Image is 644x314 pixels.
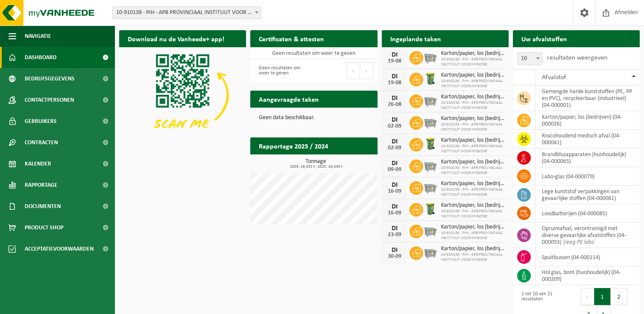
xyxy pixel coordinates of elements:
div: DI [386,160,403,167]
span: Karton/papier, los (bedrijven) [441,137,504,144]
span: 10-910138 - PIH - APB PROVINCIAAL INSTITUUT VOOR HYGIENE [441,122,504,132]
h2: Uw afvalstoffen [513,30,575,47]
button: Previous [346,62,360,79]
span: 10-910138 - PIH - APB PROVINCIAAL INSTITUUT VOOR HYGIENE - ANTWERPEN [112,6,261,19]
div: 16-09 [386,188,403,194]
span: 10-910138 - PIH - APB PROVINCIAAL INSTITUUT VOOR HYGIENE [441,79,504,89]
p: Geen data beschikbaar. [259,115,369,121]
h2: Certificaten & attesten [250,30,332,47]
div: Geen resultaten om weer te geven [255,61,309,80]
img: WB-2500-GAL-GY-01 [423,158,438,173]
span: Karton/papier, los (bedrijven) [441,245,504,252]
td: loodbatterijen (04-000085) [535,204,640,223]
span: Acceptatievoorwaarden [25,238,94,260]
span: Contactpersonen [25,89,74,111]
span: Afvalstof [542,74,566,81]
span: 10-910138 - PIH - APB PROVINCIAAL INSTITUUT VOOR HYGIENE [441,252,504,263]
span: 10-910138 - PIH - APB PROVINCIAAL INSTITUUT VOOR HYGIENE [441,209,504,219]
h3: Tonnage [255,159,377,169]
div: 02-09 [386,123,403,129]
td: spuitbussen (04-000114) [535,248,640,266]
img: WB-0240-HPE-GN-50 [423,71,438,86]
div: DI [386,73,403,80]
span: Rapportage [25,174,57,196]
td: opruimafval, verontreinigd met diverse gevaarlijke afvalstoffen (04-000093) | [535,223,640,248]
img: WB-2500-GAL-GY-01 [423,50,438,64]
div: 30-09 [386,254,403,260]
span: Karton/papier, los (bedrijven) [441,180,504,187]
span: 10-910138 - PIH - APB PROVINCIAAL INSTITUUT VOOR HYGIENE [441,144,504,154]
div: 09-09 [386,167,403,173]
div: 02-09 [386,145,403,151]
td: brandblusapparaten (huishoudelijk) (04-000065) [535,148,640,167]
img: WB-2500-GAL-GY-01 [423,115,438,129]
span: Karton/papier, los (bedrijven) [441,94,504,100]
img: WB-2500-GAL-GY-01 [423,245,438,260]
span: Contracten [25,132,58,153]
span: Dashboard [25,47,57,68]
span: Gebruikers [25,111,57,132]
td: Geen resultaten om weer te geven [250,47,377,59]
h2: Download nu de Vanheede+ app! [119,30,233,47]
img: Download de VHEPlus App [119,47,246,143]
img: WB-0240-HPE-GN-50 [423,202,438,216]
td: karton/papier, los (bedrijven) (04-000026) [535,111,640,130]
h2: Aangevraagde taken [250,91,327,107]
a: Bekijk rapportage [314,154,377,171]
div: DI [386,95,403,102]
span: Bedrijfsgegevens [25,68,74,89]
button: Previous [581,288,594,305]
span: Karton/papier, los (bedrijven) [441,224,504,231]
span: 10-910138 - PIH - APB PROVINCIAAL INSTITUUT VOOR HYGIENE [441,187,504,197]
img: WB-2500-GAL-GY-01 [423,93,438,108]
img: WB-2500-GAL-GY-01 [423,223,438,238]
td: gemengde harde kunststoffen (PE, PP en PVC), recycleerbaar (industrieel) (04-000001) [535,86,640,111]
img: WB-0240-HPE-GN-50 [423,137,438,151]
div: DI [386,138,403,145]
label: resultaten weergeven [547,54,607,61]
div: 26-08 [386,102,403,108]
img: WB-2500-GAL-GY-01 [423,180,438,194]
i: leeg PE labo [565,239,594,245]
span: 10 [518,53,542,65]
span: 10-910138 - PIH - APB PROVINCIAAL INSTITUUT VOOR HYGIENE [441,57,504,67]
td: risicohoudend medisch afval (04-000041) [535,130,640,148]
span: Karton/papier, los (bedrijven) [441,50,504,57]
span: Product Shop [25,217,63,238]
div: DI [386,225,403,232]
span: 10-910138 - PIH - APB PROVINCIAAL INSTITUUT VOOR HYGIENE - ANTWERPEN [113,7,261,19]
div: 19-08 [386,80,403,86]
span: 10-910138 - PIH - APB PROVINCIAAL INSTITUUT VOOR HYGIENE [441,231,504,241]
div: 16-09 [386,210,403,216]
td: hol glas, bont (huishoudelijk) (04-000209) [535,266,640,285]
span: Karton/papier, los (bedrijven) [441,115,504,122]
span: Karton/papier, los (bedrijven) [441,159,504,166]
span: Documenten [25,196,61,217]
div: DI [386,51,403,58]
span: 10-910138 - PIH - APB PROVINCIAAL INSTITUUT VOOR HYGIENE [441,100,504,111]
h2: Ingeplande taken [382,30,449,47]
td: labo-glas (04-000079) [535,167,640,186]
div: 19-08 [386,58,403,64]
span: Kalender [25,153,51,174]
button: 2 [611,288,627,305]
div: DI [386,203,403,210]
div: 23-09 [386,232,403,238]
button: Next [360,62,373,79]
span: 2024: 19,631 t - 2025: 14,445 t [255,165,377,169]
span: Navigatie [25,26,51,47]
button: 1 [594,288,611,305]
span: Karton/papier, los (bedrijven) [441,72,504,79]
div: DI [386,182,403,188]
div: DI [386,117,403,123]
h2: Rapportage 2025 / 2024 [250,137,337,154]
span: 10 [517,52,543,65]
td: lege kunststof verpakkingen van gevaarlijke stoffen (04-000081) [535,186,640,204]
div: DI [386,247,403,254]
span: Karton/papier, los (bedrijven) [441,202,504,209]
span: 10-910138 - PIH - APB PROVINCIAAL INSTITUUT VOOR HYGIENE [441,166,504,176]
